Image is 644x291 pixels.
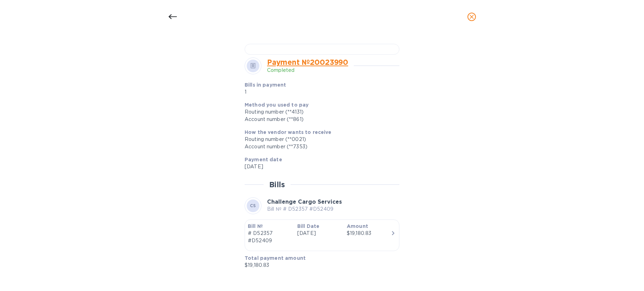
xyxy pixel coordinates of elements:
[245,136,394,143] div: Routing number (**0021)
[245,82,286,88] b: Bills in payment
[297,230,341,237] p: [DATE]
[245,108,394,116] div: Routing number (**4131)
[267,205,342,213] p: Bill № # D52357 #D52409
[245,262,394,269] p: $19,180.83
[245,116,394,123] div: Account number (**861‬)
[248,230,292,244] p: # D52357 #D52409
[267,198,342,205] b: Challenge Cargo Services
[245,157,282,162] b: Payment date
[245,88,344,96] p: 1
[463,8,480,25] button: close
[245,129,332,135] b: How the vendor wants to receive
[250,203,256,208] b: CS
[269,180,285,189] h2: Bills
[267,58,348,67] a: Payment № 20023990
[248,223,263,229] b: Bill №
[347,230,391,237] div: $19,180.83
[267,67,348,74] p: Completed
[245,102,308,108] b: Method you used to pay
[245,163,394,170] p: [DATE]
[245,143,394,150] div: Account number (**7353)
[347,223,368,229] b: Amount
[245,219,399,251] button: Bill №# D52357 #D52409Bill Date[DATE]Amount$19,180.83
[297,223,319,229] b: Bill Date
[245,255,306,261] b: Total payment amount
